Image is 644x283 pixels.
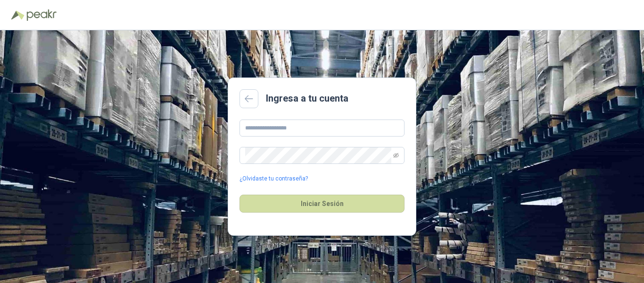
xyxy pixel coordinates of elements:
h2: Ingresa a tu cuenta [266,91,348,106]
a: ¿Olvidaste tu contraseña? [239,174,308,183]
img: Logo [11,10,25,20]
button: Iniciar Sesión [239,195,405,213]
img: Peakr [26,9,57,21]
span: eye-invisible [393,153,399,158]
